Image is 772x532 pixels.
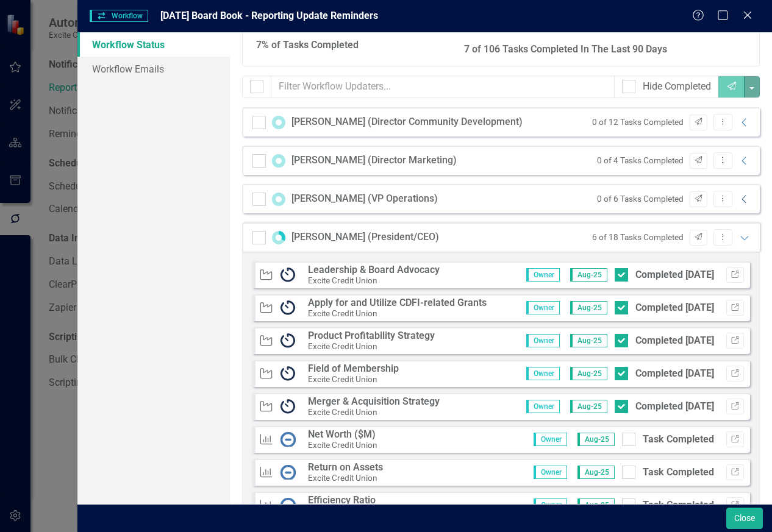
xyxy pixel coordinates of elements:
[160,10,378,21] span: [DATE] Board Book - Reporting Update Reminders
[308,440,377,450] small: Excite Credit Union
[526,367,560,380] span: Owner
[77,57,230,81] a: Workflow Emails
[280,432,296,447] img: No Information
[308,341,377,351] small: Excite Credit Union
[570,268,607,282] span: Aug-25
[308,428,376,440] strong: Net Worth ($M)
[308,264,440,275] strong: Leadership & Board Advocacy
[308,275,377,285] small: Excite Credit Union
[526,400,560,413] span: Owner
[308,374,377,384] small: Excite Credit Union
[308,494,376,506] strong: Efficiency Ratio
[280,300,296,315] img: Ongoing
[534,433,567,446] span: Owner
[635,334,714,348] div: Completed [DATE]
[308,395,440,407] strong: Merger & Acquisition Strategy
[577,466,615,479] span: Aug-25
[526,301,560,314] span: Owner
[308,363,399,374] strong: Field of Membership
[726,508,763,529] button: Close
[280,366,296,381] img: Ongoing
[464,43,667,55] strong: 7 of 106 Tasks Completed In The Last 90 Days
[280,498,296,512] img: No Information
[643,80,711,94] div: Hide Completed
[570,301,607,314] span: Aug-25
[643,466,714,480] div: Task Completed
[592,232,684,243] small: 6 of 18 Tasks Completed
[526,334,560,347] span: Owner
[308,407,377,417] small: Excite Credit Union
[643,433,714,447] div: Task Completed
[597,155,684,166] small: 0 of 4 Tasks Completed
[291,115,523,129] div: [PERSON_NAME] (Director Community Development)
[291,192,438,206] div: [PERSON_NAME] (VP Operations)
[291,230,439,244] div: [PERSON_NAME] (President/CEO)
[271,76,615,98] input: Filter Workflow Updaters...
[280,399,296,414] img: Ongoing
[308,461,383,473] strong: Return on Assets
[570,367,607,380] span: Aug-25
[635,367,714,381] div: Completed [DATE]
[577,498,615,512] span: Aug-25
[597,193,684,205] small: 0 of 6 Tasks Completed
[77,32,230,57] a: Workflow Status
[90,10,148,22] span: Workflow
[592,116,684,128] small: 0 of 12 Tasks Completed
[308,330,435,341] strong: Product Profitability Strategy
[526,268,560,282] span: Owner
[635,268,714,282] div: Completed [DATE]
[308,308,377,318] small: Excite Credit Union
[308,297,487,308] strong: Apply for and Utilize CDFI-related Grants
[534,498,567,512] span: Owner
[635,301,714,315] div: Completed [DATE]
[570,334,607,347] span: Aug-25
[280,465,296,480] img: No Information
[635,400,714,414] div: Completed [DATE]
[291,154,457,168] div: [PERSON_NAME] (Director Marketing)
[280,333,296,348] img: Ongoing
[256,39,359,51] strong: 7% of Tasks Completed
[577,433,615,446] span: Aug-25
[534,466,567,479] span: Owner
[308,473,377,483] small: Excite Credit Union
[280,268,296,282] img: Ongoing
[643,498,714,512] div: Task Completed
[570,400,607,413] span: Aug-25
